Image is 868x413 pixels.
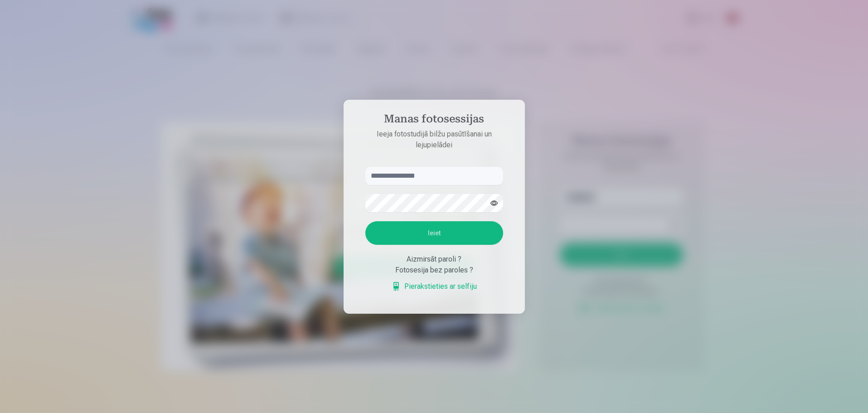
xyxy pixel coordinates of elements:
div: Aizmirsāt paroli ? [365,254,503,265]
a: Pierakstieties ar selfiju [392,281,477,292]
button: Ieiet [365,221,503,245]
p: Ieeja fotostudijā bilžu pasūtīšanai un lejupielādei [356,129,512,151]
div: Fotosesija bez paroles ? [365,265,503,276]
h4: Manas fotosessijas [356,112,512,129]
